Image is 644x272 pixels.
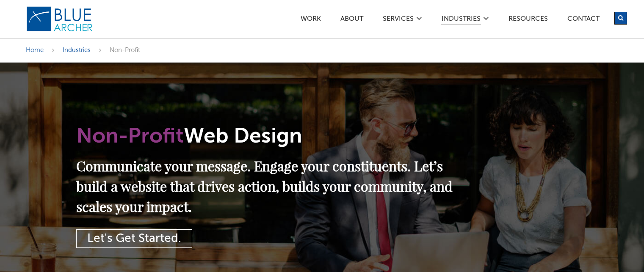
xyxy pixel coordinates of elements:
[63,47,91,53] a: Industries
[300,16,321,25] a: Work
[76,156,466,217] h2: Communicate your message. Engage your constituents. Let’s build a website that drives action, bui...
[567,16,600,25] a: Contact
[110,47,140,53] span: Non-Profit
[76,126,184,147] span: Non-Profit
[76,126,466,147] h1: Web Design
[441,16,481,25] a: Industries
[340,16,364,25] a: ABOUT
[508,16,548,25] a: Resources
[26,6,94,32] img: Blue Archer Logo
[26,47,44,53] a: Home
[76,229,192,248] a: Let's Get Started.
[382,16,414,25] a: SERVICES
